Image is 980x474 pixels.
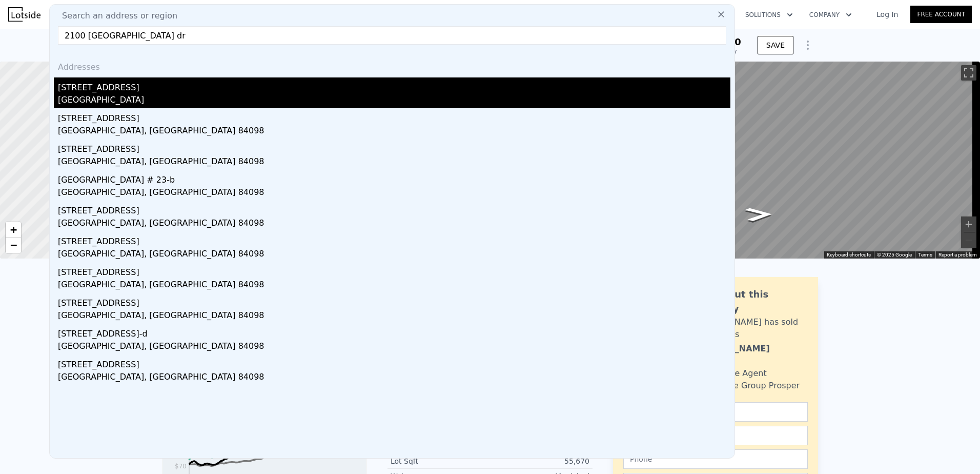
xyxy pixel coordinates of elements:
[58,248,730,262] div: [GEOGRAPHIC_DATA], [GEOGRAPHIC_DATA] 84098
[58,94,730,108] div: [GEOGRAPHIC_DATA]
[58,77,730,94] div: [STREET_ADDRESS]
[864,9,910,19] a: Log In
[58,139,730,155] div: [STREET_ADDRESS]
[58,155,730,170] div: [GEOGRAPHIC_DATA], [GEOGRAPHIC_DATA] 84098
[58,125,730,139] div: [GEOGRAPHIC_DATA], [GEOGRAPHIC_DATA] 84098
[877,252,912,258] span: © 2025 Google
[733,204,784,225] path: Go Southeast, River Pl Dr
[693,380,800,392] div: Realty One Group Prosper
[10,239,17,251] span: −
[961,65,976,81] button: Toggle fullscreen view
[58,201,730,217] div: [STREET_ADDRESS]
[623,449,808,469] input: Phone
[58,186,730,201] div: [GEOGRAPHIC_DATA], [GEOGRAPHIC_DATA] 84098
[58,340,730,354] div: [GEOGRAPHIC_DATA], [GEOGRAPHIC_DATA] 84098
[693,343,808,367] div: [PERSON_NAME] Narayan
[58,279,730,293] div: [GEOGRAPHIC_DATA], [GEOGRAPHIC_DATA] 84098
[693,316,808,341] div: [PERSON_NAME] has sold 129 homes
[175,463,187,470] tspan: $70
[58,217,730,231] div: [GEOGRAPHIC_DATA], [GEOGRAPHIC_DATA] 84098
[693,287,808,316] div: Ask about this property
[58,231,730,248] div: [STREET_ADDRESS]
[391,456,490,466] div: Lot Sqft
[54,53,730,77] div: Addresses
[827,251,871,259] button: Keyboard shortcuts
[58,108,730,125] div: [STREET_ADDRESS]
[10,223,17,236] span: +
[737,6,801,24] button: Solutions
[798,35,818,55] button: Show Options
[961,232,976,248] button: Zoom out
[58,293,730,309] div: [STREET_ADDRESS]
[938,252,977,258] a: Report a problem
[490,456,589,466] div: 55,670
[8,7,40,22] img: Lotside
[961,216,976,232] button: Zoom in
[58,371,730,385] div: [GEOGRAPHIC_DATA], [GEOGRAPHIC_DATA] 84098
[58,354,730,371] div: [STREET_ADDRESS]
[801,6,860,24] button: Company
[58,324,730,340] div: [STREET_ADDRESS]-d
[6,222,21,238] a: Zoom in
[58,309,730,324] div: [GEOGRAPHIC_DATA], [GEOGRAPHIC_DATA] 84098
[58,262,730,279] div: [STREET_ADDRESS]
[6,238,21,253] a: Zoom out
[910,6,972,23] a: Free Account
[918,252,932,258] a: Terms (opens in new tab)
[58,170,730,186] div: [GEOGRAPHIC_DATA] # 23-b
[54,10,177,22] span: Search an address or region
[58,26,726,45] input: Enter an address, city, region, neighborhood or zip code
[758,36,793,54] button: SAVE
